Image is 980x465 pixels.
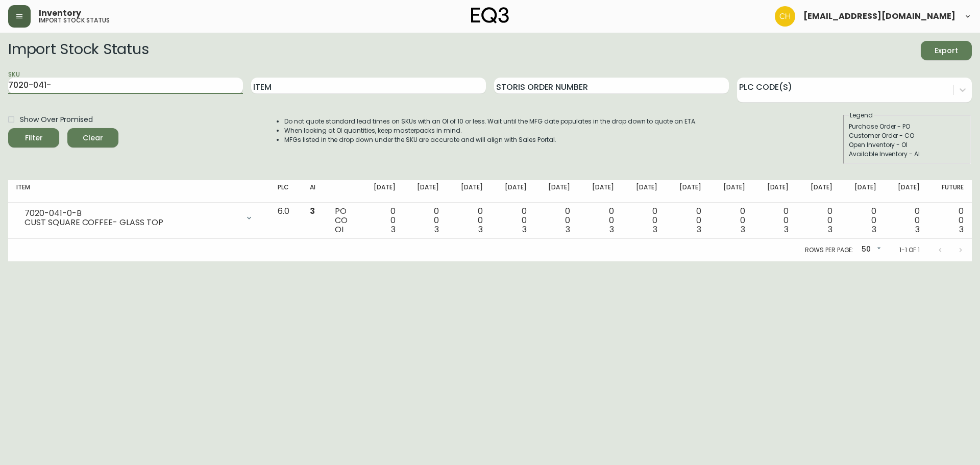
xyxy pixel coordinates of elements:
[302,180,327,203] th: AI
[849,111,874,120] legend: Legend
[828,224,832,235] span: 3
[586,207,614,234] div: 0 0
[805,207,832,234] div: 0 0
[447,180,491,203] th: [DATE]
[8,41,149,60] h2: Import Stock Status
[666,180,709,203] th: [DATE]
[499,207,527,234] div: 0 0
[39,17,110,23] h5: import stock status
[630,207,658,234] div: 0 0
[455,207,483,234] div: 0 0
[76,132,110,144] span: Clear
[718,207,745,234] div: 0 0
[622,180,666,203] th: [DATE]
[775,6,795,27] img: 6288462cea190ebb98a2c2f3c744dd7e
[284,117,697,126] li: Do not quote standard lead times on SKUs with an OI of 10 or less. Wait until the MFG date popula...
[709,180,753,203] th: [DATE]
[310,205,315,217] span: 3
[841,180,885,203] th: [DATE]
[478,224,483,235] span: 3
[849,207,876,234] div: 0 0
[857,241,883,258] div: 50
[534,180,578,203] th: [DATE]
[805,246,853,255] p: Rows per page:
[885,180,928,203] th: [DATE]
[360,180,404,203] th: [DATE]
[753,180,797,203] th: [DATE]
[609,224,614,235] span: 3
[653,224,657,235] span: 3
[803,12,955,20] span: [EMAIL_ADDRESS][DOMAIN_NAME]
[24,209,239,218] div: 7020-041-0-B
[849,122,965,131] div: Purchase Order - PO
[24,218,239,227] div: CUST SQUARE COFFEE- GLASS TOP
[929,44,964,57] span: Export
[284,135,697,144] li: MFGs listed in the drop down under the SKU are accurate and will align with Sales Portal.
[8,128,59,148] button: Filter
[543,207,570,234] div: 0 0
[674,207,701,234] div: 0 0
[8,180,269,203] th: Item
[471,7,509,23] img: logo
[412,207,439,234] div: 0 0
[936,207,964,234] div: 0 0
[849,150,965,159] div: Available Inventory - AI
[578,180,622,203] th: [DATE]
[368,207,396,234] div: 0 0
[566,224,570,235] span: 3
[928,180,972,203] th: Future
[784,224,789,235] span: 3
[67,128,118,148] button: Clear
[899,246,920,255] p: 1-1 of 1
[404,180,448,203] th: [DATE]
[522,224,527,235] span: 3
[335,224,344,235] span: OI
[921,41,972,60] button: Export
[391,224,396,235] span: 3
[849,131,965,140] div: Customer Order - CO
[797,180,841,203] th: [DATE]
[39,9,81,17] span: Inventory
[915,224,920,235] span: 3
[20,114,93,125] span: Show Over Promised
[762,207,789,234] div: 0 0
[269,203,302,239] td: 6.0
[741,224,745,235] span: 3
[284,126,697,135] li: When looking at OI quantities, keep masterpacks in mind.
[491,180,535,203] th: [DATE]
[959,224,964,235] span: 3
[872,224,876,235] span: 3
[893,207,920,234] div: 0 0
[849,140,965,150] div: Open Inventory - OI
[269,180,302,203] th: PLC
[16,207,261,229] div: 7020-041-0-BCUST SQUARE COFFEE- GLASS TOP
[434,224,439,235] span: 3
[335,207,352,234] div: PO CO
[697,224,701,235] span: 3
